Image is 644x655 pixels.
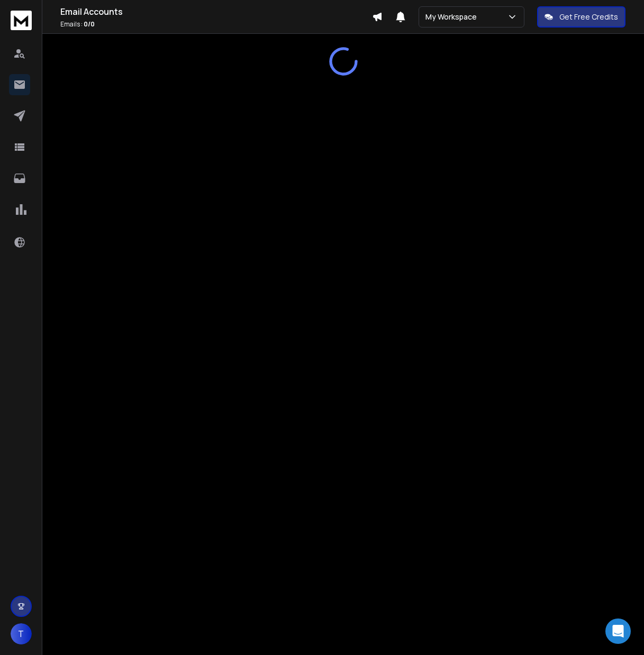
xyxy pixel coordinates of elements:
[11,11,32,30] img: logo
[559,12,618,22] p: Get Free Credits
[605,618,631,644] div: Open Intercom Messenger
[425,12,481,22] p: My Workspace
[84,20,95,29] span: 0 / 0
[11,623,32,644] button: T
[537,6,625,28] button: Get Free Credits
[60,5,372,18] h1: Email Accounts
[60,20,372,29] p: Emails :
